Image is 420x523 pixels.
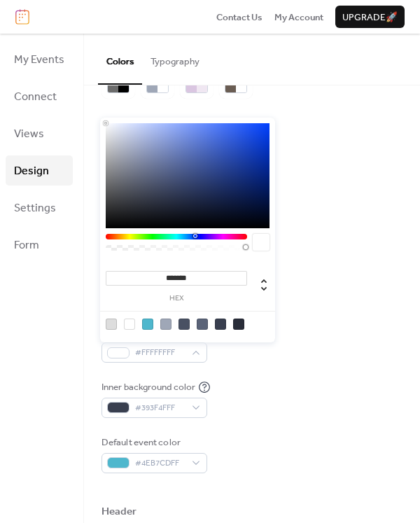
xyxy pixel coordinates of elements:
span: Views [14,123,44,145]
button: Upgrade🚀 [335,6,405,28]
div: rgb(255, 255, 255) [124,319,135,330]
span: Contact Us [216,11,262,25]
label: hex [106,295,247,302]
div: rgb(57, 63, 79) [215,319,226,330]
a: My Events [6,44,73,74]
a: Settings [6,193,73,223]
a: My Account [274,10,323,24]
div: rgb(221, 221, 221) [106,319,117,330]
button: Typography [142,34,208,83]
span: Form [14,235,39,256]
div: rgb(159, 167, 183) [160,319,171,330]
a: Views [6,118,73,148]
a: Form [6,230,73,260]
a: Design [6,155,73,186]
div: rgb(78, 183, 205) [142,319,153,330]
div: Inner background color [101,380,195,394]
span: #393F4FFF [135,401,185,415]
img: logo [15,9,29,25]
div: Header [101,505,137,519]
span: #4EB7CDFF [135,456,185,470]
span: My Events [14,49,64,71]
span: Connect [14,86,57,108]
div: rgb(41, 45, 57) [233,319,244,330]
div: rgb(73, 81, 99) [178,319,190,330]
a: Connect [6,81,73,111]
span: Settings [14,197,56,219]
button: Colors [98,34,142,84]
div: Default event color [101,435,204,449]
span: Upgrade 🚀 [342,11,398,25]
a: Contact Us [216,10,262,24]
span: Design [14,160,49,182]
span: #FFFFFFFF [135,346,185,360]
span: My Account [274,11,323,25]
div: rgb(90, 99, 120) [197,319,208,330]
